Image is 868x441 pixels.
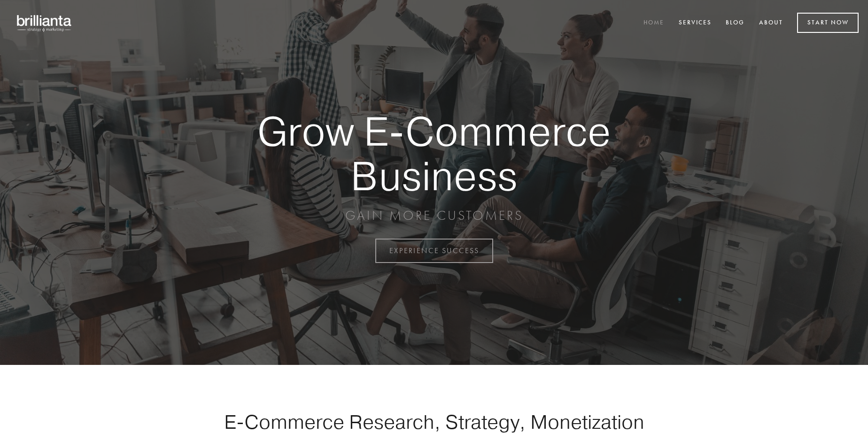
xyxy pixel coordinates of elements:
a: Home [637,15,670,31]
a: Services [673,15,718,31]
p: GAIN MORE CUSTOMERS [225,207,643,224]
strong: Grow E-Commerce Business [225,109,643,198]
a: About [753,15,789,31]
img: brillianta - research, strategy, marketing [9,9,80,37]
a: Blog [720,15,751,31]
a: EXPERIENCE SUCCESS [375,239,493,263]
a: Start Now [797,13,859,33]
h1: E-Commerce Research, Strategy, Monetization [194,410,674,433]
